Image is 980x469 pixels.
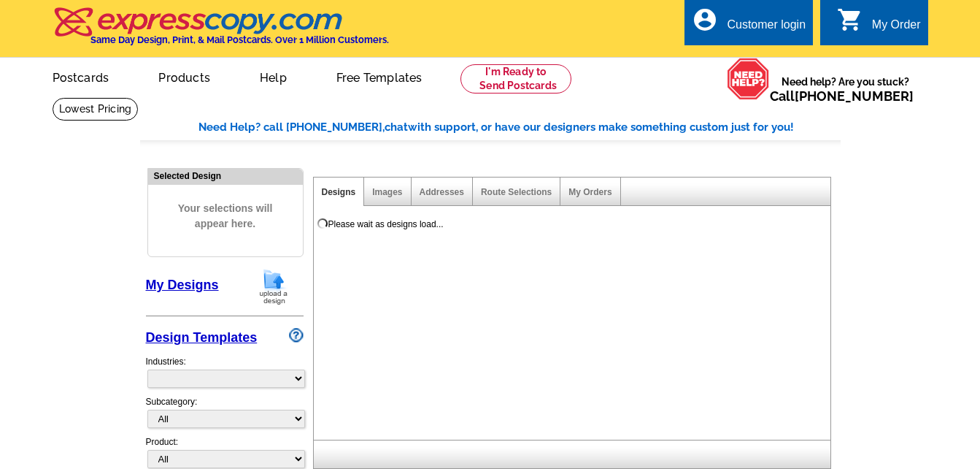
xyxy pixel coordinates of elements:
[146,348,304,395] div: Industries:
[692,16,806,34] a: account_circle Customer login
[795,88,914,104] a: [PHONE_NUMBER]
[372,187,402,197] a: Images
[328,218,444,231] div: Please wait as designs load...
[837,16,921,34] a: shopping_cart My Order
[236,59,310,94] a: Help
[770,75,921,104] span: Need help? Are you stuck?
[420,187,464,197] a: Addresses
[146,330,258,345] a: Design Templates
[53,18,389,45] a: Same Day Design, Print, & Mail Postcards. Over 1 Million Customers.
[313,59,446,94] a: Free Templates
[146,278,219,292] a: My Designs
[198,119,841,136] div: Need Help? call [PHONE_NUMBER], with support, or have our designers make something custom just fo...
[322,187,356,197] a: Designs
[837,7,863,33] i: shopping_cart
[255,268,293,305] img: upload-design
[159,186,292,246] span: Your selections will appear here.
[872,18,921,39] div: My Order
[90,34,389,45] h4: Same Day Design, Print, & Mail Postcards. Over 1 Million Customers.
[481,187,552,197] a: Route Selections
[727,18,806,39] div: Customer login
[29,59,133,94] a: Postcards
[135,59,234,94] a: Products
[289,328,304,343] img: design-wizard-help-icon.png
[770,88,914,104] span: Call
[148,169,303,183] div: Selected Design
[568,187,611,197] a: My Orders
[317,218,328,229] img: loading...
[146,395,304,435] div: Subcategory:
[385,121,408,134] span: chat
[727,58,770,100] img: help
[692,7,718,33] i: account_circle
